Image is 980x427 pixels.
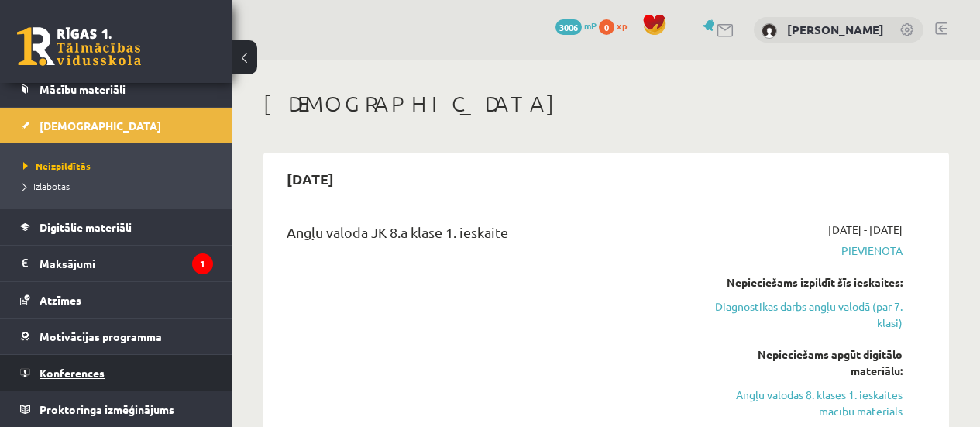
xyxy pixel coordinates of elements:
[23,160,91,172] span: Neizpildītās
[555,19,597,32] a: 3006 mP
[20,108,213,143] a: [DEMOGRAPHIC_DATA]
[713,346,903,379] div: Nepieciešams apgūt digitālo materiālu:
[40,82,126,96] span: Mācību materiāli
[599,19,614,35] span: 0
[20,355,213,391] a: Konferences
[40,293,81,307] span: Atzīmes
[271,160,349,197] h2: [DATE]
[617,19,627,32] span: xp
[192,253,213,274] i: 1
[23,159,217,173] a: Neizpildītās
[287,222,689,250] div: Angļu valoda JK 8.a klase 1. ieskaite
[713,243,903,259] span: Pievienota
[23,180,70,192] span: Izlabotās
[40,329,162,343] span: Motivācijas programma
[20,319,213,354] a: Motivācijas programma
[584,19,597,32] span: mP
[599,19,634,32] a: 0 xp
[787,22,884,37] a: [PERSON_NAME]
[23,179,217,193] a: Izlabotās
[20,391,213,427] a: Proktoringa izmēģinājums
[40,402,174,416] span: Proktoringa izmēģinājums
[40,220,132,234] span: Digitālie materiāli
[40,119,161,133] span: [DEMOGRAPHIC_DATA]
[555,19,582,35] span: 3006
[762,23,777,39] img: Roberts Ričards Kazilevičs
[263,91,949,117] h1: [DEMOGRAPHIC_DATA]
[713,274,903,291] div: Nepieciešams izpildīt šīs ieskaites:
[20,209,213,245] a: Digitālie materiāli
[713,387,903,419] a: Angļu valodas 8. klases 1. ieskaites mācību materiāls
[713,298,903,331] a: Diagnostikas darbs angļu valodā (par 7. klasi)
[20,71,213,107] a: Mācību materiāli
[40,246,213,281] legend: Maksājumi
[20,282,213,318] a: Atzīmes
[828,222,903,238] span: [DATE] - [DATE]
[17,27,141,66] a: Rīgas 1. Tālmācības vidusskola
[40,366,105,380] span: Konferences
[20,246,213,281] a: Maksājumi1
